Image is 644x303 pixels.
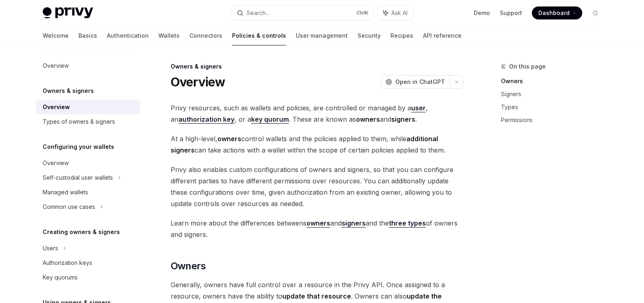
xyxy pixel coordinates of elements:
[36,156,140,170] a: Overview
[231,6,373,20] button: Search...CtrlK
[501,88,608,101] a: Signers
[43,7,93,19] img: light logo
[501,75,608,88] a: Owners
[171,102,464,125] span: Privy resources, such as wallets and policies, are controlled or managed by a , an , or a . These...
[423,26,462,45] a: API reference
[171,75,226,89] h1: Overview
[43,273,78,282] div: Key quorums
[390,26,413,45] a: Recipes
[232,26,286,45] a: Policies & controls
[78,26,97,45] a: Basics
[538,9,570,17] span: Dashboard
[251,115,289,124] a: key quorum
[395,78,445,86] span: Open in ChatGPT
[474,9,490,17] a: Demo
[217,135,241,143] strong: owners
[306,219,330,227] strong: owners
[43,258,92,268] div: Authorization keys
[36,185,140,200] a: Managed wallets
[356,10,369,16] span: Ctrl K
[43,173,113,183] div: Self-custodial user wallets
[411,104,426,112] a: user
[532,6,582,19] a: Dashboard
[43,102,70,112] div: Overview
[356,115,380,123] strong: owners
[501,101,608,114] a: Types
[171,164,464,209] span: Privy also enables custom configurations of owners and signers, so that you can configure differe...
[178,115,234,124] a: authorization key
[391,115,415,123] strong: signers
[171,133,464,156] span: At a high-level, control wallets and the policies applied to them, while can take actions with a ...
[36,100,140,114] a: Overview
[380,75,450,89] button: Open in ChatGPT
[389,219,426,227] strong: three types
[43,202,95,212] div: Common use cases
[43,187,88,197] div: Managed wallets
[36,58,140,73] a: Overview
[501,114,608,127] a: Permissions
[36,114,140,129] a: Types of owners & signers
[36,270,140,285] a: Key quorums
[43,227,120,237] h5: Creating owners & signers
[306,219,330,228] a: owners
[342,219,366,227] strong: signers
[158,26,180,45] a: Wallets
[43,26,69,45] a: Welcome
[342,219,366,228] a: signers
[247,8,269,18] div: Search...
[36,256,140,270] a: Authorization keys
[251,115,289,123] strong: key quorum
[189,26,222,45] a: Connectors
[43,61,69,71] div: Overview
[391,9,408,17] span: Ask AI
[296,26,348,45] a: User management
[178,115,234,123] strong: authorization key
[43,86,94,96] h5: Owners & signers
[171,260,206,273] span: Owners
[411,104,426,112] strong: user
[500,9,522,17] a: Support
[107,26,149,45] a: Authentication
[282,292,351,300] strong: update that resource
[171,217,464,240] span: Learn more about the differences betweens and and the of owners and signers.
[171,62,464,71] div: Owners & signers
[377,6,413,20] button: Ask AI
[43,117,115,127] div: Types of owners & signers
[43,243,58,253] div: Users
[43,142,114,152] h5: Configuring your wallets
[43,158,69,168] div: Overview
[589,6,602,19] button: Toggle dark mode
[358,26,381,45] a: Security
[389,219,426,228] a: three types
[509,62,546,71] span: On this page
